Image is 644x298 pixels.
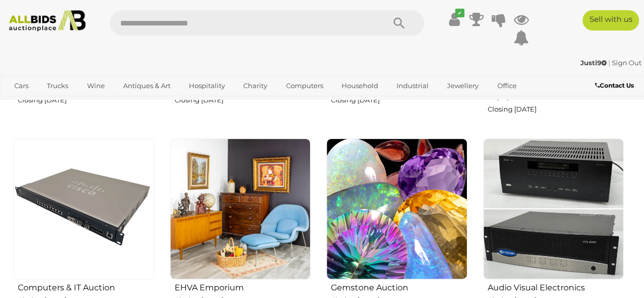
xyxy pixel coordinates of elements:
a: Jewellery [440,77,485,94]
a: Wine [80,77,111,94]
img: EHVA Emporium [170,139,311,280]
a: Justi9 [580,59,608,67]
h2: EHVA Emporium [175,281,311,292]
h2: Catering and Kitchen Equipment [488,80,624,101]
a: Sign Out [612,59,641,67]
h2: Gemstone Auction [331,281,467,292]
b: Contact Us [595,82,634,89]
img: Gemstone Auction [326,139,467,280]
img: Computers & IT Auction [13,139,154,280]
a: Cars [8,77,35,94]
img: Audio Visual Electronics [483,139,624,280]
i: ✔ [455,9,464,17]
a: Sports [8,94,42,111]
a: Industrial [390,77,435,94]
a: Household [335,77,385,94]
p: Closing [DATE] [331,94,467,106]
a: ✔ [446,10,462,29]
a: Office [490,77,523,94]
h2: Computers & IT Auction [18,281,154,292]
a: Hospitality [182,77,232,94]
a: Charity [237,77,274,94]
button: Search [373,10,424,36]
p: Closing [DATE] [488,103,624,115]
span: | [608,59,610,67]
h2: Audio Visual Electronics [488,281,624,292]
a: Contact Us [595,80,636,91]
p: Closing [DATE] [18,94,154,106]
strong: Justi9 [580,59,607,67]
p: Closing [DATE] [175,94,311,106]
img: Allbids.com.au [5,10,90,32]
a: Antiques & Art [117,77,177,94]
a: Trucks [40,77,75,94]
a: Sell with us [582,10,639,31]
a: Computers [279,77,329,94]
a: [GEOGRAPHIC_DATA] [47,94,132,111]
